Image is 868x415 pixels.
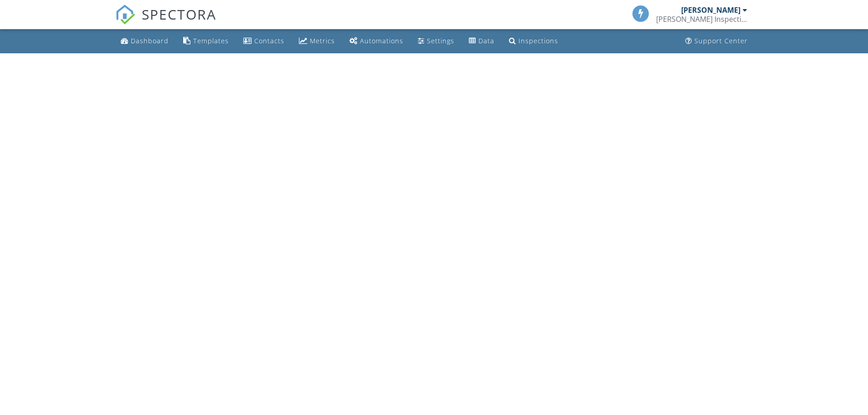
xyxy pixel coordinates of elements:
[240,33,288,50] a: Contacts
[115,12,216,31] a: SPECTORA
[694,36,748,45] div: Support Center
[656,15,747,24] div: Wildman Inspections LLC
[142,5,216,24] span: SPECTORA
[295,33,339,50] a: Metrics
[465,33,498,50] a: Data
[346,33,407,50] a: Automations (Basic)
[131,36,169,45] div: Dashboard
[682,33,751,50] a: Support Center
[505,33,562,50] a: Inspections
[254,36,284,45] div: Contacts
[478,36,494,45] div: Data
[117,33,172,50] a: Dashboard
[180,33,232,50] a: Templates
[193,36,229,45] div: Templates
[427,36,454,45] div: Settings
[310,36,335,45] div: Metrics
[115,5,135,25] img: The Best Home Inspection Software - Spectora
[414,33,458,50] a: Settings
[360,36,403,45] div: Automations
[681,5,740,15] div: [PERSON_NAME]
[519,36,558,45] div: Inspections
